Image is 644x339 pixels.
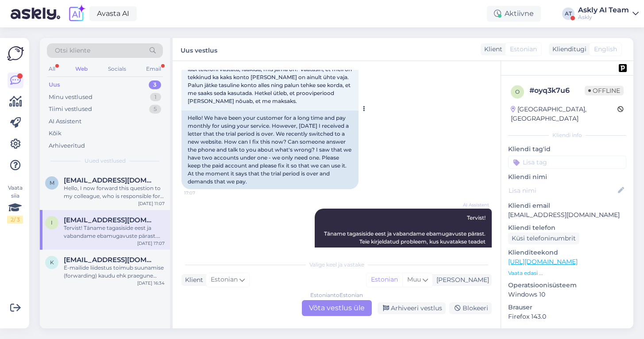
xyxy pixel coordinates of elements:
div: Vaata siia [7,184,23,224]
span: English [594,45,617,54]
span: Estonian [510,45,537,54]
div: Võta vestlus üle [302,300,372,316]
div: [DATE] 17:07 [137,240,165,247]
div: Tervist! Täname tagasiside eest ja vabandame ebamugavuste pärast. Teie kirjeldatud probleem, kus ... [64,224,165,240]
div: Estonian [366,273,402,286]
div: Arhiveeritud [49,141,85,150]
div: # oyq3k7u6 [529,85,585,96]
div: AI Assistent [49,117,81,126]
p: Firefox 143.0 [508,312,626,321]
p: Brauser [508,303,626,312]
img: Askly Logo [7,45,24,62]
a: [URL][DOMAIN_NAME] [508,258,578,266]
a: Avasta AI [89,6,137,21]
input: Lisa tag [508,156,626,169]
span: Otsi kliente [55,46,90,55]
p: Kliendi telefon [508,223,626,232]
a: Askly AI TeamAskly [578,7,639,21]
span: K [50,259,54,266]
div: [PERSON_NAME] [433,275,489,285]
div: Askly [578,14,629,21]
span: Kristiina@laur.ee [64,256,156,264]
p: Kliendi nimi [508,172,626,182]
div: Askly AI Team [578,7,629,14]
div: Email [144,63,163,75]
p: Operatsioonisüsteem [508,281,626,290]
div: Kliendi info [508,131,626,139]
p: Kliendi email [508,201,626,210]
img: pd [619,64,627,72]
div: [DATE] 16:34 [137,280,165,286]
span: i [51,219,53,226]
div: 5 [149,105,161,114]
label: Uus vestlus [181,43,217,55]
span: info@matigold.com [64,216,156,224]
div: Klienditugi [549,45,586,54]
span: Offline [585,86,624,95]
div: Hello, I now forward this question to my colleague, who is responsible for this. The reply will b... [64,184,165,200]
div: Arhiveeri vestlus [378,302,446,314]
p: Kliendi tag'id [508,145,626,154]
div: Klient [481,45,502,54]
span: 17:07 [184,190,217,196]
div: Minu vestlused [49,93,93,102]
div: Hello! We have been your customer for a long time and pay monthly for using your service. However... [181,110,359,189]
p: Klienditeekond [508,248,626,257]
div: Valige keel ja vastake [181,261,492,269]
div: Socials [106,63,128,75]
span: AI Assistent [456,202,489,208]
p: Vaata edasi ... [508,269,626,277]
div: Kõik [49,129,62,138]
div: 2 / 3 [7,216,23,224]
span: Uued vestlused [85,157,126,165]
img: explore-ai [67,4,86,23]
p: [EMAIL_ADDRESS][DOMAIN_NAME] [508,210,626,220]
div: AT [562,8,575,20]
div: [GEOGRAPHIC_DATA], [GEOGRAPHIC_DATA] [511,105,617,123]
div: 3 [149,80,161,89]
div: E-mailide liidestus toimub suunamise (forwarding) kaudu ehk praegune emailiserver suunab Askly'ss... [64,264,165,280]
div: [DATE] 11:07 [138,200,165,207]
span: Muu [407,275,421,283]
div: 1 [150,93,161,102]
span: Estonian [211,275,238,285]
span: m [50,179,54,186]
span: o [515,88,520,95]
div: All [47,63,57,75]
div: Uus [49,80,60,89]
div: Tiimi vestlused [49,105,92,114]
div: Estonian to Estonian [310,291,363,299]
p: Windows 10 [508,290,626,299]
input: Lisa nimi [509,186,616,195]
div: Aktiivne [487,6,541,22]
span: marin_chik2010@mail.ru [64,176,156,184]
div: Web [73,63,89,75]
div: Küsi telefoninumbrit [508,232,579,244]
div: Klient [181,275,203,285]
div: Blokeeri [449,302,492,314]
